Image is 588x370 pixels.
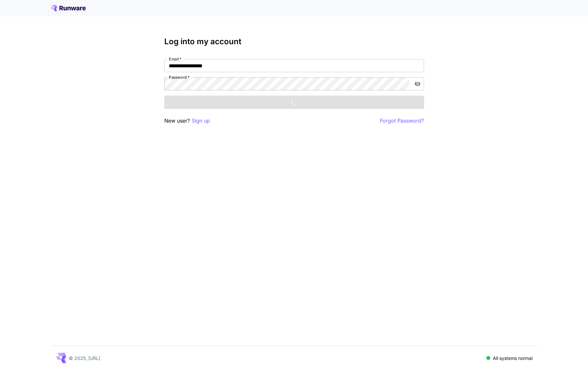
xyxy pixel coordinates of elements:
[412,78,423,90] button: toggle password visibility
[169,74,190,80] label: Password
[380,117,424,125] button: Forgot Password?
[169,56,181,62] label: Email
[192,117,210,125] button: Sign up
[164,37,424,46] h3: Log into my account
[69,355,100,362] p: © 2025, [URL]
[493,355,532,362] p: All systems normal
[164,117,210,125] p: New user?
